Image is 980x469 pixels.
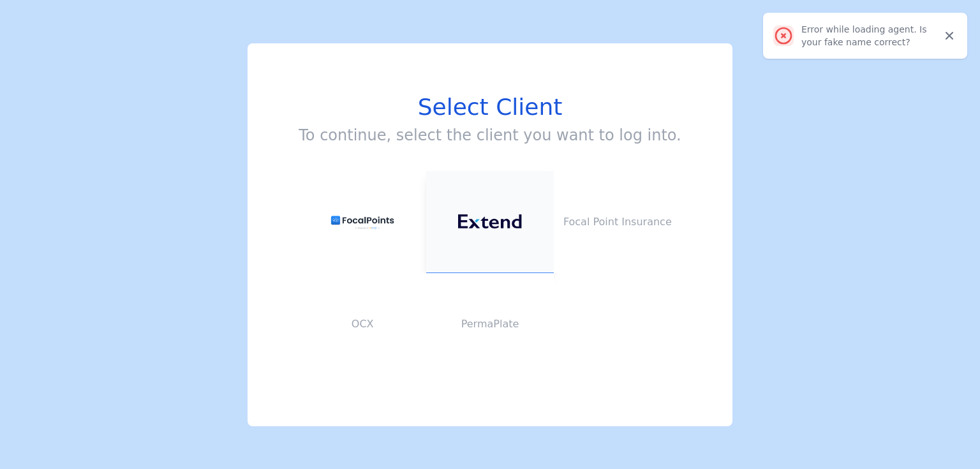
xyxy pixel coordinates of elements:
[939,26,960,46] button: Close
[299,125,681,145] h3: To continue, select the client you want to log into.
[554,214,681,230] p: Focal Point Insurance
[426,273,554,375] button: PermaPlate
[299,94,681,120] h1: Select Client
[426,316,554,332] p: PermaPlate
[299,273,426,375] button: OCX
[554,171,681,273] button: Focal Point Insurance
[299,316,426,332] p: OCX
[801,23,939,48] div: Error while loading agent. Is your fake name correct?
